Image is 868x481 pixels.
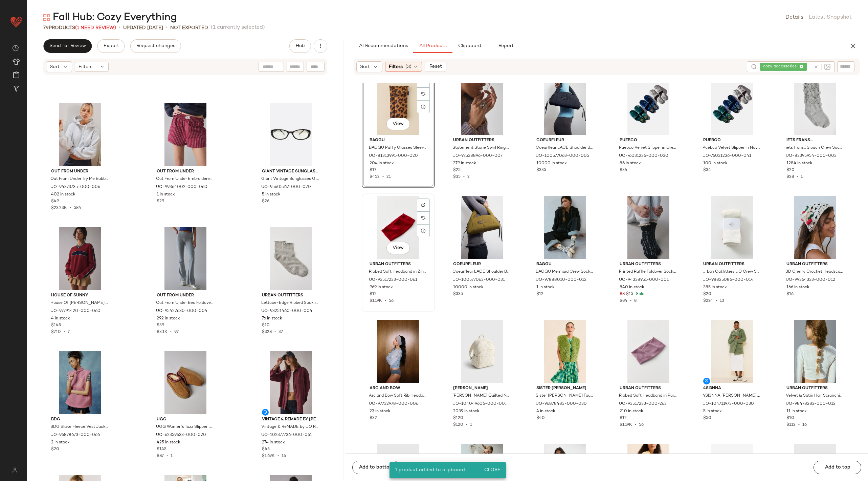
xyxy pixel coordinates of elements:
[8,467,21,473] img: svg%3e
[619,277,669,283] span: UO-94338951-000-001
[51,293,109,299] span: House Of Sunny
[620,423,632,427] span: $1.19K
[453,138,511,144] span: Urban Outfitters
[453,167,461,173] span: $25
[51,322,61,329] span: $145
[703,262,761,268] span: Urban Outfitters
[262,330,272,334] span: $328
[382,299,389,303] span: •
[531,320,599,383] img: 96878483_030_m
[156,184,207,190] span: UO-99364002-000-060
[620,385,677,392] span: Urban Outfitters
[257,103,325,166] img: 95605762_020_m
[74,206,81,210] span: 584
[51,440,70,446] span: 2 in stock
[429,64,442,69] span: Reset
[50,308,101,314] span: UO-97791420-000-060
[786,262,844,268] span: Urban Outfitters
[130,39,181,53] button: Request changes
[619,153,668,159] span: UO-76031236-000-030
[703,277,754,283] span: UO-98825086-000-014
[448,196,516,259] img: 100577063_031_m
[470,423,472,427] span: 1
[453,262,511,268] span: Coeurfleur
[620,299,627,303] span: $84
[370,285,393,291] span: 969 in stock
[703,385,761,392] span: 4SI3NNA
[453,291,463,297] span: $335
[619,269,676,275] span: Printed Ruffle Foldover Sock in Black, Women's at Urban Outfitters
[703,161,728,167] span: 100 in stock
[419,43,447,49] span: All Products
[536,277,586,283] span: UO-97888010-000-012
[620,138,677,144] span: PUEBCO
[632,423,639,427] span: •
[619,393,676,399] span: Ribbed Soft Headband in Purple Dove, Women's at Urban Outfitters
[103,43,119,49] span: Export
[531,196,599,259] img: 97888010_012_b
[157,192,175,198] span: 1 in stock
[786,401,836,407] span: UO-98478282-000-012
[151,103,220,166] img: 99364002_060_b
[369,401,418,407] span: UO-97732978-000-006
[370,415,377,421] span: $32
[67,206,74,210] span: •
[157,198,164,205] span: $29
[448,320,516,383] img: 104049606_0004_m
[720,299,724,303] span: 13
[262,417,319,423] span: Vintage & ReMADE by [PERSON_NAME]
[164,454,171,458] span: •
[46,227,114,290] img: 97791420_060_b
[257,227,325,290] img: 93251460_004_b
[620,262,677,268] span: Urban Outfitters
[156,176,214,182] span: Out From Under Embroidered Boxer Short in Red, Women's at Urban Outfitters
[279,330,283,334] span: 37
[421,203,425,207] img: svg%3e
[619,401,667,407] span: UO-93517233-000-263
[369,393,426,399] span: Arc and Bow Soft Rib Headband in Stone, Women's at Urban Outfitters
[620,415,627,421] span: $12
[156,432,206,438] span: UO-62359633-000-020
[97,39,125,53] button: Export
[392,121,404,127] span: View
[156,308,207,314] span: UO-95422630-000-004
[370,299,382,303] span: $1.19K
[261,424,319,430] span: Vintage & ReMADE by UO ReMADE By UO Overdyed Oversized Flannel Shirt in Maroon, Women's at Urban ...
[370,262,427,268] span: Urban Outfitters
[359,465,394,470] span: Add to bottom
[703,167,711,173] span: $34
[369,277,417,283] span: UO-93517233-000-061
[75,25,116,30] span: (1 Need Review)
[452,145,510,151] span: Statement Stone Swirl Ring Set in Silver, Women's at Urban Outfitters
[151,227,220,290] img: 95422630_004_b
[262,169,319,175] span: Giant Vintage Sunglasses
[51,169,109,175] span: Out From Under
[703,285,727,291] span: 385 in stock
[261,176,319,182] span: Giant Vintage Sunglasses Giant Vintage Amplify Bayonetta Glasses in Tortoise/Flash Clear, Women's...
[360,63,370,70] span: Sort
[369,153,418,159] span: UO-81313991-000-020
[157,417,214,423] span: UGG
[421,216,425,220] img: svg%3e
[801,175,803,179] span: 1
[43,24,116,32] div: Products
[751,64,757,70] img: svg%3e
[262,446,270,453] span: $45
[168,330,174,334] span: •
[157,446,166,453] span: $145
[352,461,400,474] button: Add to bottom
[698,320,766,383] img: 104711973_030_m
[157,330,168,334] span: $3.1K
[262,198,269,205] span: $26
[51,198,59,205] span: $49
[119,24,120,32] span: •
[157,454,164,458] span: $87
[452,153,503,159] span: UO-97538896-000-007
[50,424,108,430] span: BDG Blake Fleece Vest Jacket in Pink, Women's at Urban Outfitters
[43,11,177,24] div: Fall Hub: Cozy Everything
[620,285,644,291] span: 840 in stock
[370,291,377,297] span: $12
[166,24,168,32] span: •
[49,43,86,49] span: Send for Review
[484,467,500,473] span: Close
